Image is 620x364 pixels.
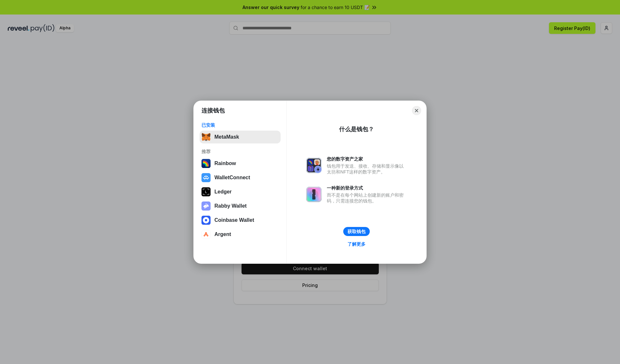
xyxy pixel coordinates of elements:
[343,227,370,236] button: 获取钱包
[201,187,211,196] img: svg+xml,%3Csvg%20xmlns%3D%22http%3A%2F%2Fwww.w3.org%2F2000%2Fsvg%22%20width%3D%2228%22%20height%3...
[200,131,281,143] button: MetaMask
[214,231,231,237] div: Argent
[327,192,407,204] div: 而不是在每个网站上创建新的账户和密码，只需连接您的钱包。
[214,175,250,181] div: WalletConnect
[201,149,279,154] div: 推荐
[200,157,281,170] button: Rainbow
[339,125,374,133] div: 什么是钱包？
[201,159,211,168] img: svg+xml,%3Csvg%20width%3D%22120%22%20height%3D%22120%22%20viewBox%3D%220%200%20120%20120%22%20fil...
[412,106,421,115] button: Close
[200,200,281,212] button: Rabby Wallet
[200,185,281,198] button: Ledger
[201,202,211,211] img: svg+xml,%3Csvg%20xmlns%3D%22http%3A%2F%2Fwww.w3.org%2F2000%2Fsvg%22%20fill%3D%22none%22%20viewBox...
[201,107,225,114] h1: 连接钱包
[214,203,247,209] div: Rabby Wallet
[201,173,211,182] img: svg+xml,%3Csvg%20width%3D%2228%22%20height%3D%2228%22%20viewBox%3D%220%200%2028%2028%22%20fill%3D...
[344,240,369,248] a: 了解更多
[327,156,407,162] div: 您的数字资产之家
[200,171,281,184] button: WalletConnect
[327,185,407,191] div: 一种新的登录方式
[201,216,211,225] img: svg+xml,%3Csvg%20width%3D%2228%22%20height%3D%2228%22%20viewBox%3D%220%200%2028%2028%22%20fill%3D...
[200,228,281,241] button: Argent
[214,217,254,223] div: Coinbase Wallet
[306,158,322,173] img: svg+xml,%3Csvg%20xmlns%3D%22http%3A%2F%2Fwww.w3.org%2F2000%2Fsvg%22%20fill%3D%22none%22%20viewBox...
[214,134,239,140] div: MetaMask
[327,163,407,175] div: 钱包用于发送、接收、存储和显示像以太坊和NFT这样的数字资产。
[347,229,366,234] div: 获取钱包
[201,122,279,128] div: 已安装
[214,189,232,195] div: Ledger
[200,214,281,227] button: Coinbase Wallet
[201,133,211,142] img: svg+xml,%3Csvg%20fill%3D%22none%22%20height%3D%2233%22%20viewBox%3D%220%200%2035%2033%22%20width%...
[201,230,211,239] img: svg+xml,%3Csvg%20width%3D%2228%22%20height%3D%2228%22%20viewBox%3D%220%200%2028%2028%22%20fill%3D...
[214,161,236,166] div: Rainbow
[306,187,322,202] img: svg+xml,%3Csvg%20xmlns%3D%22http%3A%2F%2Fwww.w3.org%2F2000%2Fsvg%22%20fill%3D%22none%22%20viewBox...
[347,241,366,247] div: 了解更多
